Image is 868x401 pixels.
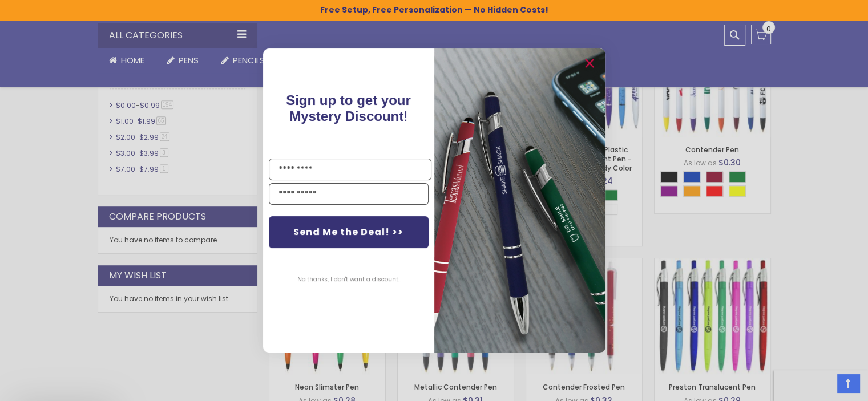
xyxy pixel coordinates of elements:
[292,265,405,294] button: No thanks, I don't want a discount.
[774,370,868,401] iframe: Google Customer Reviews
[286,92,411,124] span: Sign up to get your Mystery Discount
[434,48,605,353] img: 081b18bf-2f98-4675-a917-09431eb06994.jpeg
[269,183,429,205] input: YOUR EMAIL
[580,54,599,72] button: Close dialog
[269,216,429,248] button: Send Me the Deal! >>
[286,92,411,124] span: !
